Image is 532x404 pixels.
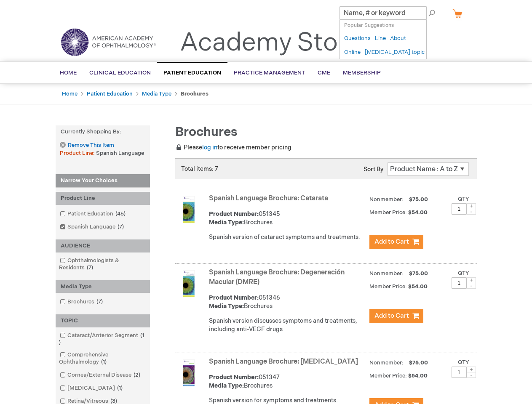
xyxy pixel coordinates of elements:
span: 7 [85,264,95,271]
span: $75.00 [408,270,429,277]
span: Brochures [175,125,238,140]
span: Search [407,4,439,21]
strong: Media Type: [209,303,244,310]
img: Spanish Language Brochure: Catarata [175,196,202,223]
span: Please to receive member pricing [175,144,291,151]
div: 051345 Brochures [209,210,365,227]
span: $54.00 [408,372,429,379]
span: $75.00 [408,359,429,366]
div: Spanish version discusses symptoms and treatments, including anti-VEGF drugs [209,317,365,334]
a: Spanish Language7 [58,223,127,231]
a: Patient Education [87,90,133,97]
strong: Product Number: [209,210,259,218]
span: Clinical Education [89,69,151,76]
a: About [390,35,406,43]
strong: Nonmember: [369,268,404,279]
strong: Nonmember: [369,358,404,368]
a: [MEDICAL_DATA] topic [365,48,425,56]
label: Qty [458,196,469,202]
strong: Media Type: [209,382,244,389]
span: Add to Cart [374,238,409,246]
strong: Brochures [181,90,209,97]
input: Qty [452,367,467,378]
input: Qty [452,277,467,289]
strong: Member Price: [369,209,407,216]
div: Media Type [56,280,150,293]
div: 051346 Brochures [209,294,365,311]
span: Spanish Language [96,150,144,157]
div: TOPIC [56,314,150,327]
span: Popular Suggestions [344,22,394,29]
div: AUDIENCE [56,239,150,252]
a: Online [344,48,361,56]
a: Spanish Language Brochure: Catarata [209,194,328,202]
strong: Nonmember: [369,194,404,205]
input: Name, # or keyword [340,6,427,20]
a: [MEDICAL_DATA]1 [58,384,126,392]
a: Ophthalmologists & Residents7 [58,257,148,272]
span: 1 [115,385,125,391]
span: 2 [131,372,142,378]
a: Remove This Item [60,142,114,149]
strong: Product Number: [209,294,259,301]
span: 7 [115,223,126,230]
a: log in [202,144,217,151]
strong: Member Price: [369,372,407,379]
span: $54.00 [408,209,429,216]
span: 1 [99,359,109,365]
a: Patient Education46 [58,210,129,218]
a: Brochures7 [58,298,106,306]
a: Comprehensive Ophthalmology1 [58,351,148,366]
a: Spanish Language Brochure: Degeneración Macular (DMRE) [209,268,345,286]
strong: Product Number: [209,374,259,381]
img: Spanish Language Brochure: Glaucoma [175,359,202,386]
button: Add to Cart [369,235,423,249]
a: Academy Store [180,28,361,58]
label: Qty [458,359,469,366]
span: Practice Management [234,69,305,76]
span: Total items: 7 [181,165,218,173]
a: Home [62,90,78,97]
a: Spanish Language Brochure: [MEDICAL_DATA] [209,358,358,366]
a: Line [375,35,386,43]
a: Cataract/Anterior Segment1 [58,332,148,347]
span: $75.00 [408,196,429,203]
strong: Member Price: [369,283,407,290]
img: Spanish Language Brochure: Degeneración Macular (DMRE) [175,270,202,297]
span: Product Line [60,150,96,157]
span: 7 [94,298,105,305]
a: Questions [344,35,371,43]
a: Media Type [142,90,171,97]
div: Product Line [56,192,150,205]
label: Sort By [364,166,383,173]
span: 46 [113,210,128,217]
span: Membership [343,69,381,76]
span: Home [60,69,77,76]
strong: Narrow Your Choices [56,174,150,188]
input: Qty [452,203,467,215]
span: 1 [59,332,144,346]
strong: Media Type: [209,219,244,226]
button: Add to Cart [369,309,423,323]
strong: Currently Shopping by: [56,125,150,138]
span: $54.00 [408,283,429,290]
span: Patient Education [163,69,221,76]
a: Cornea/External Disease2 [58,371,144,379]
div: 051347 Brochures [209,373,365,390]
span: Remove This Item [68,141,114,149]
div: Spanish version of cataract symptoms and treatments. [209,233,365,242]
span: Add to Cart [374,312,409,320]
span: CME [318,69,330,76]
label: Qty [458,270,469,276]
